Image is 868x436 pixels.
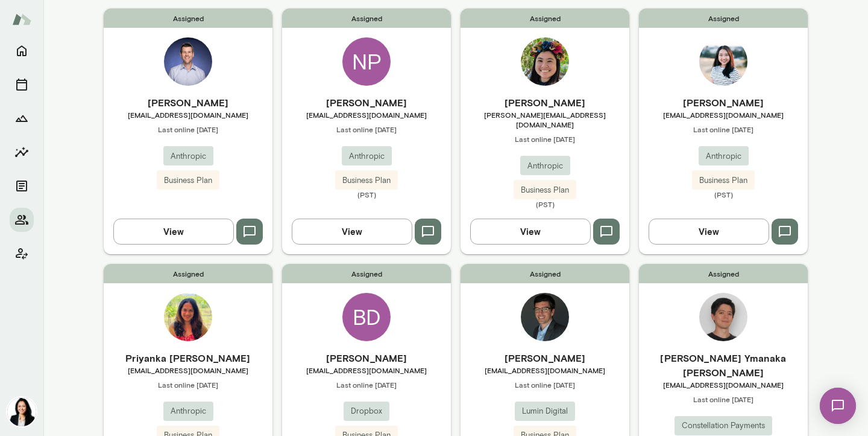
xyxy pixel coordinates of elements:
div: BD [342,293,391,341]
img: Monica Aggarwal [7,397,36,426]
img: Mateus Ymanaka Barretto [699,293,747,341]
span: Last online [DATE] [282,380,451,390]
span: Last online [DATE] [639,394,808,404]
span: Dropbox [344,405,389,417]
button: Growth Plan [10,106,34,130]
span: Assigned [639,264,808,283]
span: (PST) [639,190,808,199]
div: NP [342,37,391,86]
span: Business Plan [335,175,398,187]
button: Home [10,39,34,63]
button: Client app [10,242,34,266]
button: View [470,219,591,244]
span: [EMAIL_ADDRESS][DOMAIN_NAME] [639,380,808,390]
span: Last online [DATE] [461,134,629,144]
button: View [292,219,412,244]
span: Assigned [104,264,272,283]
img: Mento [12,8,31,31]
span: Anthropic [163,405,213,417]
span: Last online [DATE] [639,124,808,134]
h6: [PERSON_NAME] [104,95,272,110]
button: View [649,219,769,244]
h6: [PERSON_NAME] [282,351,451,365]
span: Last online [DATE] [461,380,629,390]
span: Anthropic [163,150,213,162]
span: Assigned [461,8,629,28]
h6: Priyanka [PERSON_NAME] [104,351,272,365]
img: Hyonjee Joo [699,37,747,86]
button: Members [10,208,34,232]
img: Rich O'Connell [164,37,212,86]
img: Priyanka Phatak [164,293,212,341]
span: Anthropic [520,160,570,172]
span: Anthropic [699,150,749,162]
img: Maggie Vo [521,37,569,86]
img: Brian Clerc [521,293,569,341]
span: Lumin Digital [515,405,575,417]
span: Business Plan [514,184,576,196]
span: Anthropic [342,150,392,162]
span: Last online [DATE] [104,124,272,134]
span: Assigned [282,264,451,283]
button: Sessions [10,72,34,97]
span: Last online [DATE] [282,124,451,134]
span: [EMAIL_ADDRESS][DOMAIN_NAME] [104,365,272,375]
span: [EMAIL_ADDRESS][DOMAIN_NAME] [282,110,451,120]
span: [EMAIL_ADDRESS][DOMAIN_NAME] [282,365,451,375]
button: View [113,219,234,244]
button: Documents [10,174,34,198]
h6: [PERSON_NAME] Ymanaka [PERSON_NAME] [639,351,808,380]
span: Last online [DATE] [104,380,272,390]
span: Assigned [282,8,451,28]
span: Constellation Payments [675,420,772,432]
span: Business Plan [157,175,219,187]
span: Assigned [104,8,272,28]
button: Insights [10,140,34,164]
span: (PST) [461,199,629,209]
span: [EMAIL_ADDRESS][DOMAIN_NAME] [461,365,629,375]
span: Assigned [461,264,629,283]
span: [EMAIL_ADDRESS][DOMAIN_NAME] [104,110,272,120]
h6: [PERSON_NAME] [461,351,629,365]
h6: [PERSON_NAME] [282,95,451,110]
span: (PST) [282,190,451,199]
h6: [PERSON_NAME] [461,95,629,110]
span: Business Plan [692,175,755,187]
span: Assigned [639,8,808,28]
span: [PERSON_NAME][EMAIL_ADDRESS][DOMAIN_NAME] [461,110,629,129]
h6: [PERSON_NAME] [639,95,808,110]
span: [EMAIL_ADDRESS][DOMAIN_NAME] [639,110,808,120]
